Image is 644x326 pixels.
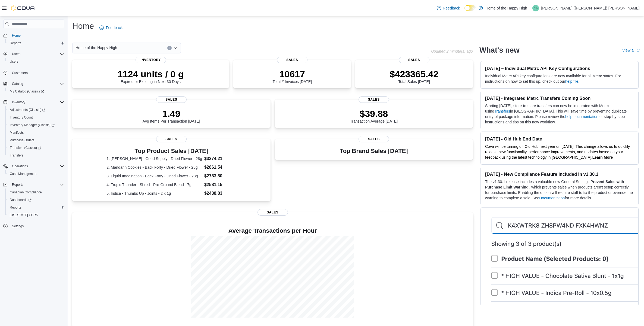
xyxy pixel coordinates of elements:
[1,98,66,106] button: Inventory
[532,5,539,11] div: Katie (Kaitlyn) Hall
[106,148,236,154] h3: Top Product Sales [DATE]
[8,189,64,196] span: Canadian Compliance
[565,79,578,84] a: help file
[12,52,20,56] span: Users
[204,190,236,197] dd: $2438.83
[8,212,40,218] a: [US_STATE] CCRS
[636,49,640,52] svg: External link
[10,89,44,94] span: My Catalog (Classic)
[257,209,288,216] span: Sales
[390,69,439,84] div: Total Sales [DATE]
[272,69,312,84] div: Total # Invoices [DATE]
[8,171,39,177] a: Cash Management
[10,59,18,64] span: Users
[8,212,64,218] span: Washington CCRS
[8,122,64,128] span: Inventory Manager (Classic)
[10,146,41,150] span: Transfers (Classic)
[485,103,634,125] p: Starting [DATE], store-to-store transfers can now be integrated with Metrc using in [GEOGRAPHIC_D...
[10,70,30,76] a: Customers
[8,107,64,113] span: Adjustments (Classic)
[8,204,23,211] a: Reports
[486,5,527,11] p: Home of the Happy High
[204,164,236,171] dd: $2861.54
[435,3,462,14] a: Feedback
[443,5,460,11] span: Feedback
[106,25,122,30] span: Feedback
[8,88,64,95] span: My Catalog (Classic)
[8,145,64,151] span: Transfers (Classic)
[485,171,634,177] h3: [DATE] - New Compliance Feature Included in v1.30.1
[10,223,26,229] a: Settings
[10,213,38,217] span: [US_STATE] CCRS
[106,165,202,170] dt: 2. Mandarin Cookies - Back Forty - Dried Flower - 28g
[10,130,24,135] span: Manifests
[5,152,66,159] button: Transfers
[8,40,64,46] span: Reports
[10,51,23,57] button: Users
[485,179,634,201] p: The v1.30.1 release includes a valuable new General Setting, ' ', which prevents sales when produ...
[479,46,519,55] h2: What's new
[1,181,66,188] button: Reports
[8,137,64,143] span: Purchase Orders
[10,138,34,142] span: Purchase Orders
[1,222,66,230] button: Settings
[10,41,21,45] span: Reports
[8,189,44,196] a: Canadian Compliance
[8,152,64,159] span: Transfers
[10,51,64,57] span: Users
[5,88,66,95] a: My Catalog (Classic)
[8,114,64,121] span: Inventory Count
[464,5,476,11] input: Dark Mode
[485,144,630,159] span: Cova will be turning off Old Hub next year on [DATE]. This change allows us to quickly release ne...
[5,144,66,152] a: Transfers (Classic)
[485,95,634,101] h3: [DATE] - Integrated Metrc Transfers Coming Soon
[156,96,187,103] span: Sales
[10,32,64,39] span: Home
[350,108,398,123] div: Transaction Average [DATE]
[77,228,469,234] h4: Average Transactions per Hour
[8,58,20,65] a: Users
[97,22,125,33] a: Feedback
[1,80,66,88] button: Catalog
[11,5,35,11] img: Cova
[1,162,66,170] button: Operations
[12,82,23,86] span: Catalog
[8,197,34,203] a: Dashboards
[118,69,184,79] p: 1124 units / 0 g
[5,121,66,129] a: Inventory Manager (Classic)
[8,129,64,136] span: Manifests
[106,173,202,179] dt: 3. Liquid Imagination - Back Forty - Dried Flower - 28g
[390,69,439,79] p: $423365.42
[204,173,236,179] dd: $2783.80
[8,114,35,121] a: Inventory Count
[12,164,28,168] span: Operations
[5,204,66,211] button: Reports
[8,40,23,46] a: Reports
[529,5,530,11] p: |
[72,21,94,31] h1: Home
[8,197,64,203] span: Dashboards
[359,136,389,142] span: Sales
[399,57,429,63] span: Sales
[10,108,45,112] span: Adjustments (Classic)
[592,155,613,159] a: Learn More
[340,148,408,154] h3: Top Brand Sales [DATE]
[10,81,25,87] button: Catalog
[143,108,200,119] p: 1.49
[1,50,66,58] button: Users
[10,163,64,170] span: Operations
[12,224,24,228] span: Settings
[541,5,640,11] p: [PERSON_NAME] ([PERSON_NAME]) [PERSON_NAME]
[204,155,236,162] dd: $3274.21
[10,32,23,39] a: Home
[494,109,510,113] a: Transfers
[10,69,64,76] span: Customers
[136,57,166,63] span: Inventory
[10,123,55,127] span: Inventory Manager (Classic)
[5,129,66,136] button: Manifests
[12,33,21,38] span: Home
[431,49,473,53] p: Updated 2 minute(s) ago
[350,108,398,119] p: $39.88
